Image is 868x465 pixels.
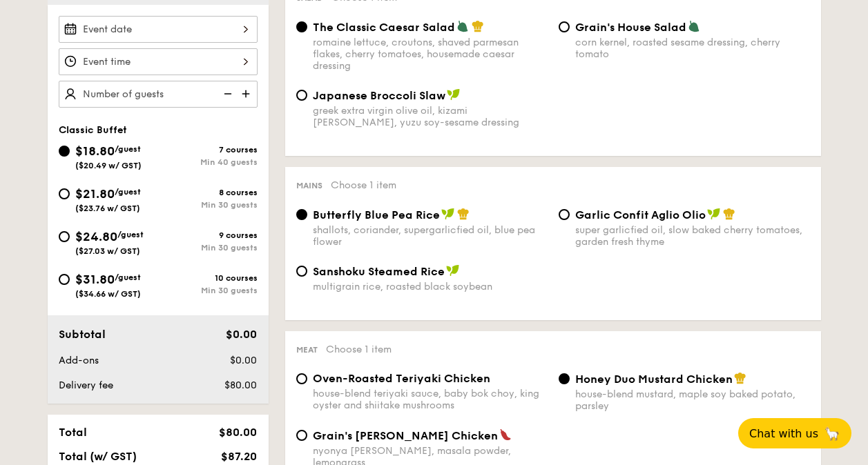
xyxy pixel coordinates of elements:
[296,266,307,277] input: Sanshoku Steamed Ricemultigrain rice, roasted black soybean
[158,145,258,155] div: 7 courses
[313,429,498,442] span: Grain's [PERSON_NAME] Chicken
[331,179,396,191] span: Choose 1 item
[158,230,258,240] div: 9 courses
[224,379,257,391] span: $80.00
[219,426,257,439] span: $80.00
[575,208,706,221] span: Garlic Confit Aglio Olio
[447,88,461,101] img: icon-vegan.f8ff3823.svg
[446,264,460,277] img: icon-vegan.f8ff3823.svg
[457,208,470,220] img: icon-chef-hat.a58ddaea.svg
[59,426,87,439] span: Total
[296,90,307,101] input: Japanese Broccoli Slawgreek extra virgin olive oil, kizami [PERSON_NAME], yuzu soy-sesame dressing
[499,428,512,441] img: icon-spicy.37a8142b.svg
[575,224,810,248] div: super garlicfied oil, slow baked cherry tomatoes, garden fresh thyme
[313,105,548,128] div: greek extra virgin olive oil, kizami [PERSON_NAME], yuzu soy-sesame dressing
[723,208,735,220] img: icon-chef-hat.a58ddaea.svg
[230,355,257,366] span: $0.00
[75,144,115,159] span: $18.80
[296,181,322,190] span: Mains
[158,200,258,210] div: Min 30 guests
[313,208,440,221] span: Butterfly Blue Pea Rice
[707,208,721,220] img: icon-vegan.f8ff3823.svg
[59,274,70,285] input: $31.80/guest($34.66 w/ GST)10 coursesMin 30 guests
[59,450,137,463] span: Total (w/ GST)
[115,187,141,197] span: /guest
[296,373,307,384] input: Oven-Roasted Teriyaki Chickenhouse-blend teriyaki sauce, baby bok choy, king oyster and shiitake ...
[313,89,445,102] span: Japanese Broccoli Slaw
[75,186,115,201] span: $21.80
[158,273,258,283] div: 10 courses
[216,81,237,107] img: icon-reduce.1d2dbef1.svg
[158,286,258,295] div: Min 30 guests
[326,344,392,355] span: Choose 1 item
[296,209,307,220] input: Butterfly Blue Pea Riceshallots, coriander, supergarlicfied oil, blue pea flower
[313,388,548,411] div: house-blend teriyaki sauce, baby bok choy, king oyster and shiitake mushrooms
[313,265,445,278] span: Sanshoku Steamed Rice
[575,21,686,34] span: Grain's House Salad
[158,188,258,197] div: 8 courses
[158,157,258,167] div: Min 40 guests
[559,209,570,220] input: Garlic Confit Aglio Oliosuper garlicfied oil, slow baked cherry tomatoes, garden fresh thyme
[296,430,307,441] input: Grain's [PERSON_NAME] Chickennyonya [PERSON_NAME], masala powder, lemongrass
[59,328,106,341] span: Subtotal
[313,21,455,34] span: The Classic Caesar Salad
[59,355,99,366] span: Add-ons
[158,243,258,253] div: Min 30 guests
[441,208,455,220] img: icon-vegan.f8ff3823.svg
[59,16,258,43] input: Event date
[59,231,70,242] input: $24.80/guest($27.03 w/ GST)9 coursesMin 30 guests
[59,146,70,157] input: $18.80/guest($20.49 w/ GST)7 coursesMin 40 guests
[575,37,810,60] div: corn kernel, roasted sesame dressing, cherry tomato
[59,188,70,199] input: $21.80/guest($23.76 w/ GST)8 coursesMin 30 guests
[75,204,140,213] span: ($23.76 w/ GST)
[738,418,851,448] button: Chat with us🦙
[226,328,257,341] span: $0.00
[75,161,142,170] span: ($20.49 w/ GST)
[456,20,469,32] img: icon-vegetarian.fe4039eb.svg
[734,372,746,384] img: icon-chef-hat.a58ddaea.svg
[296,21,307,32] input: The Classic Caesar Saladromaine lettuce, croutons, shaved parmesan flakes, cherry tomatoes, house...
[59,81,258,108] input: Number of guests
[313,281,548,293] div: multigrain rice, roasted black soybean
[75,272,115,287] span: $31.80
[824,426,840,442] span: 🦙
[59,48,258,75] input: Event time
[296,345,318,355] span: Meat
[313,224,548,248] div: shallots, coriander, supergarlicfied oil, blue pea flower
[313,372,490,385] span: Oven-Roasted Teriyaki Chicken
[575,373,733,386] span: Honey Duo Mustard Chicken
[559,21,570,32] input: Grain's House Saladcorn kernel, roasted sesame dressing, cherry tomato
[749,427,818,440] span: Chat with us
[237,81,258,107] img: icon-add.58712e84.svg
[75,229,117,244] span: $24.80
[221,450,257,463] span: $87.20
[313,37,548,72] div: romaine lettuce, croutons, shaved parmesan flakes, cherry tomatoes, housemade caesar dressing
[115,144,141,154] span: /guest
[559,373,570,384] input: Honey Duo Mustard Chickenhouse-blend mustard, maple soy baked potato, parsley
[59,379,113,391] span: Delivery fee
[472,20,484,32] img: icon-chef-hat.a58ddaea.svg
[688,20,700,32] img: icon-vegetarian.fe4039eb.svg
[115,273,141,282] span: /guest
[117,230,144,239] span: /guest
[75,246,140,256] span: ($27.03 w/ GST)
[75,289,141,299] span: ($34.66 w/ GST)
[59,124,127,136] span: Classic Buffet
[575,388,810,412] div: house-blend mustard, maple soy baked potato, parsley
